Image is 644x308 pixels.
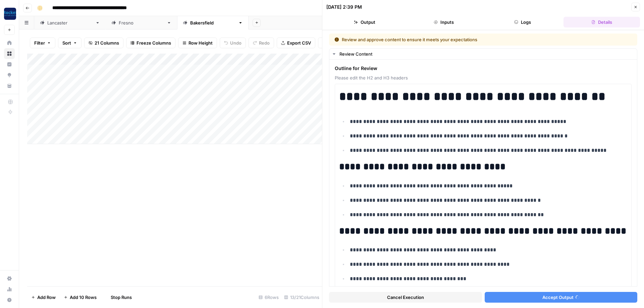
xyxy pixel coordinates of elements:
button: Export CSV [277,38,315,48]
button: Workspace: Rocket Pilots [4,5,15,22]
span: Export CSV [287,40,311,46]
button: 21 Columns [84,38,123,48]
span: Please edit the H2 and H3 headers [335,74,632,81]
button: Cancel Execution [329,292,482,303]
a: Usage [4,284,15,295]
span: Add Row [37,294,56,301]
span: 21 Columns [95,40,119,46]
button: Output [326,17,403,27]
a: Home [4,38,15,48]
button: Freeze Columns [126,38,175,48]
button: Details [563,17,640,27]
a: Your Data [4,80,15,91]
div: Review and approve content to ensure it meets your expectations [334,36,555,43]
span: Filter [34,40,45,46]
span: Cancel Execution [387,294,424,301]
div: 6 Rows [256,292,281,303]
a: Opportunities [4,70,15,80]
div: [GEOGRAPHIC_DATA] [47,19,93,26]
a: [GEOGRAPHIC_DATA] [106,16,177,29]
div: [DATE] 2:39 PM [326,4,362,10]
button: Redo [249,38,274,48]
button: Undo [220,38,246,48]
button: Accept Output [485,292,638,303]
button: Filter [30,38,55,48]
div: 13/21 Columns [281,292,322,303]
button: Review Content [329,49,637,59]
button: Inputs [406,17,482,27]
div: [GEOGRAPHIC_DATA] [190,19,235,26]
button: Row Height [178,38,217,48]
button: Stop Runs [101,292,136,303]
img: Rocket Pilots Logo [4,8,16,20]
a: Insights [4,59,15,70]
span: Stop Runs [111,294,132,301]
span: Undo [230,40,241,46]
span: Add 10 Rows [70,294,97,301]
span: Outline for Review [335,65,632,72]
span: Sort [62,40,71,46]
button: Add 10 Rows [60,292,101,303]
span: Accept Output [542,294,574,301]
div: [GEOGRAPHIC_DATA] [119,19,164,26]
span: Freeze Columns [137,40,171,46]
button: Add Row [27,292,60,303]
a: Browse [4,48,15,59]
a: [GEOGRAPHIC_DATA] [34,16,106,29]
button: Sort [58,38,82,48]
a: Settings [4,273,15,284]
div: Review Content [339,51,633,57]
a: [GEOGRAPHIC_DATA] [177,16,249,29]
button: Logs [485,17,561,27]
button: Help + Support [4,295,15,305]
span: Redo [259,40,270,46]
span: Row Height [189,40,213,46]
